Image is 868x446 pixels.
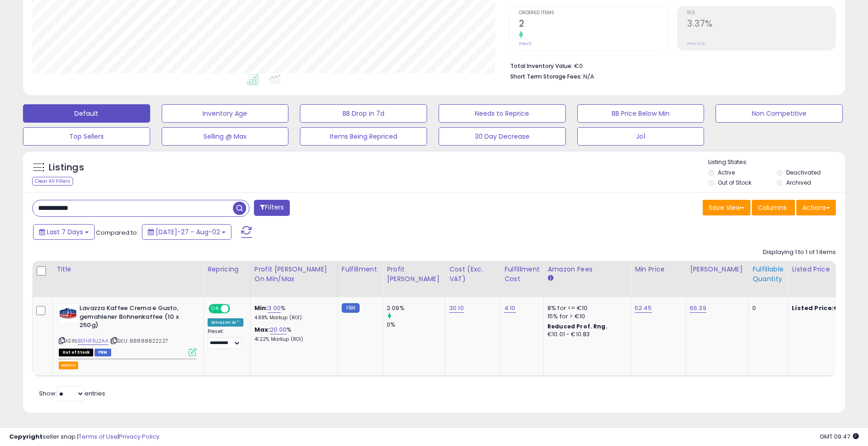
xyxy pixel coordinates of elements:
[792,304,868,312] div: €66.39
[254,326,331,343] div: %
[78,337,108,345] a: B01HF6J2AA
[208,318,243,327] div: Amazon AI *
[47,227,83,237] span: Last 7 Days
[162,104,289,123] button: Inventory Age
[79,304,191,332] b: Lavazza Kaffee Crema e Gusto, gemahlener Bohnenkaffee (10 x 250g)
[208,265,247,274] div: Repricing
[583,72,594,81] span: N/A
[49,161,84,174] h5: Listings
[110,337,168,344] span: | SKU: 88888822227
[687,18,835,31] h2: 3.37%
[59,304,77,322] img: 412Nw29N2GL._SL40_.jpg
[270,325,287,334] a: 20.00
[79,432,118,441] a: Terms of Use
[387,304,445,312] div: 2.09%
[716,104,843,123] button: Non Competitive
[752,265,784,284] div: Fulfillable Quantity
[209,305,221,313] span: ON
[9,432,43,441] strong: Copyright
[635,304,652,313] a: 52.45
[758,203,787,212] span: Columns
[449,304,464,313] a: 30.10
[547,304,624,312] div: 8% for <= €10
[59,304,197,355] div: ASIN:
[59,349,93,356] span: All listings that are currently out of stock and unavailable for purchase on Amazon
[254,336,331,343] p: 41.22% Markup (ROI)
[796,200,836,215] button: Actions
[254,325,271,334] b: Max:
[254,200,290,216] button: Filters
[229,305,243,313] span: OFF
[687,11,835,16] span: ROI
[547,312,624,321] div: 15% for > €10
[504,304,516,313] a: 4.10
[23,127,150,146] button: Top Sellers
[342,303,360,313] small: FBM
[635,265,682,274] div: Min Price
[439,104,566,123] button: Needs to Reprice
[95,349,111,356] span: FBM
[547,322,608,330] b: Reduced Prof. Rng.
[96,228,138,237] span: Compared to:
[162,127,289,146] button: Selling @ Max
[687,41,705,46] small: Prev: N/A
[519,11,667,16] span: Ordered Items
[547,274,553,282] small: Amazon Fees.
[387,321,445,329] div: 0%
[504,265,540,284] div: Fulfillment Cost
[254,304,331,321] div: %
[119,432,159,441] a: Privacy Policy
[439,127,566,146] button: 30 Day Decrease
[342,265,379,274] div: Fulfillment
[254,315,331,321] p: 4.88% Markup (ROI)
[547,265,627,274] div: Amazon Fees
[268,304,281,313] a: 3.00
[510,73,582,80] b: Short Term Storage Fees:
[690,304,706,313] a: 66.39
[786,169,821,176] label: Deactivated
[708,158,845,167] p: Listing States:
[23,104,150,123] button: Default
[547,331,624,339] div: €10.01 - €10.83
[820,432,859,441] span: 2025-08-10 09:47 GMT
[142,224,231,240] button: [DATE]-27 - Aug-02
[56,265,200,274] div: Title
[33,224,95,240] button: Last 7 Days
[59,361,78,369] button: admin
[519,18,667,31] h2: 2
[763,248,836,257] div: Displaying 1 to 1 of 1 items
[690,265,744,274] div: [PERSON_NAME]
[300,127,427,146] button: Items Being Repriced
[786,179,811,186] label: Archived
[387,265,441,284] div: Profit [PERSON_NAME]
[32,177,73,186] div: Clear All Filters
[752,200,795,215] button: Columns
[9,433,159,441] div: seller snap | |
[577,104,705,123] button: BB Price Below Min
[718,179,751,186] label: Out of Stock
[752,304,781,312] div: 0
[703,200,750,215] button: Save View
[577,127,705,146] button: Jo1
[792,304,834,312] b: Listed Price:
[254,304,268,312] b: Min:
[449,265,496,284] div: Cost (Exc. VAT)
[510,60,829,71] li: €0
[39,389,105,398] span: Show: entries
[156,227,220,237] span: [DATE]-27 - Aug-02
[718,169,735,176] label: Active
[208,328,243,349] div: Preset:
[300,104,427,123] button: BB Drop in 7d
[250,261,338,297] th: The percentage added to the cost of goods (COGS) that forms the calculator for Min & Max prices.
[254,265,334,284] div: Profit [PERSON_NAME] on Min/Max
[519,41,532,46] small: Prev: 0
[510,62,573,70] b: Total Inventory Value:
